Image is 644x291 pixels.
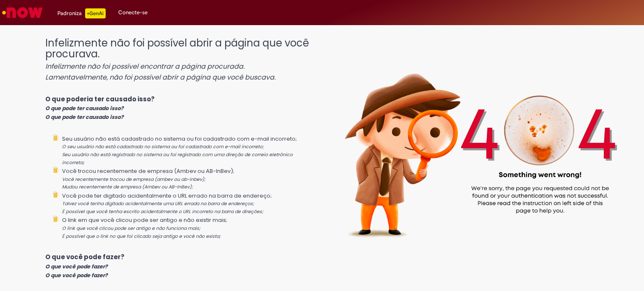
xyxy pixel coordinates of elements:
[45,252,125,261] font: O que você pode fazer?
[62,225,200,232] font: O link que você clicou pode ser antigo e não funciona mais;
[45,105,124,112] font: O que pode ter causado isso?
[62,209,263,215] font: É possível que você tenha escrito acidentalmente o URL incorreto na barra de direções;
[62,167,234,175] font: Você trocou recentemente de empresa (Ambev ou AB-InBev);
[62,216,227,224] font: O link em que você clicou pode ser antigo e não existir mais;
[45,95,155,103] font: O que poderia ter causado isso?
[45,62,244,71] font: Infelizmente não foi possível encontrar a página procurada.
[57,10,82,17] font: Padroniza
[45,72,275,82] font: Lamentavelmente, não foi possível abrir a página que você buscava.
[87,10,104,17] font: +GenAi
[45,36,309,61] font: Infelizmente não foi possível abrir a página que você procurava.
[62,144,264,150] font: O seu usuário não está cadastrado no sistema ou foi cadastrado com e-mail incorreto;
[62,176,205,183] font: Você recentemente trocou de empresa (ambev ou ab-inbev);
[1,4,44,21] img: Serviço agora
[62,233,221,239] font: É possível que o link no que foi clicado seja antigo e você não exista;
[45,263,108,270] font: O que você pode fazer?
[62,184,193,190] font: Mudou recentemente de empresa (Ambev ou AB-InBev);
[62,201,254,207] font: Talvez você tenha digitado acidentalmente uma URL errada na barra de endereços;
[45,272,108,279] font: O que você pode fazer?
[314,29,644,259] img: 404_ambev_new.png
[45,113,124,121] font: O que pode ter causado isso?
[62,192,272,200] font: Você pode ter digitado acidentalmente o URL errado na barra de endereço;
[62,152,293,166] font: Seu usuário não está registrado no sistema ou foi registrado com uma direção de correio eletrônic...
[62,135,297,143] font: Seu usuário não está cadastrado no sistema ou foi cadastrado com e-mail incorreto;
[118,9,148,16] font: Conecte-se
